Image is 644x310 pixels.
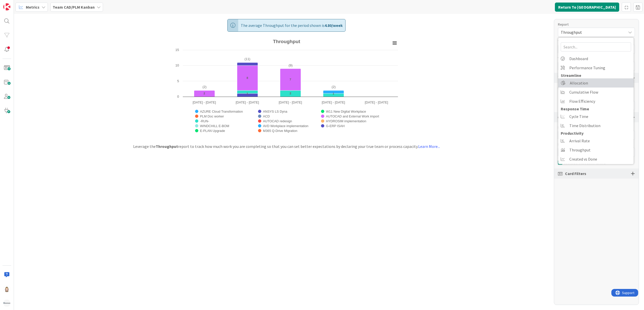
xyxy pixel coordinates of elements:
text: [DATE] - [DATE] [193,100,216,104]
text: 1 [333,92,334,95]
div: Report [558,22,630,27]
span: Throughput [569,146,591,154]
text: 2 [290,92,291,95]
text: G-ERP ISAH [326,124,345,128]
div: Streamline [558,72,634,78]
span: Support [11,1,23,7]
span: Dashboard [569,55,588,62]
div: Response Time [558,106,634,112]
span: Cumulative Flow [569,88,598,96]
text: 15 [175,48,179,52]
span: Flow Efficiency [569,97,595,105]
text: (2) [332,85,336,89]
text: 2 [204,92,205,95]
text: 5 [177,79,179,83]
text: AUTOCAD redesign [263,119,292,123]
text: AZURE Cloud Transformation [200,110,243,113]
span: Performance Tuning [569,64,605,72]
text: Throughput [273,39,300,44]
a: Learn More... [418,144,440,149]
b: Throughput [156,144,178,149]
span: Cycle Time [569,113,588,120]
b: 4.80 / week [325,23,343,28]
a: Dashboard [558,54,634,63]
text: [DATE] - [DATE] [279,100,302,104]
text: M365 Q-Drive Migration [263,129,297,133]
text: WINDCHILL E-BOM [200,124,229,128]
text: PLM Doc worker [200,114,224,118]
text: (9) [289,63,293,67]
text: 7 [290,78,291,81]
text: AVD Workplace implementation [263,124,308,128]
button: Return To [GEOGRAPHIC_DATA] [555,3,619,12]
div: Leverage the report to track how much work you are completing so that you can set better expectat... [123,143,450,149]
text: 8 [247,76,248,79]
a: Allocation [558,78,634,88]
b: Team CAD/PLM Kanban [53,5,95,10]
img: avatar [3,300,10,307]
span: Throughput [561,29,623,36]
span: Metrics [26,4,39,10]
span: Created vs Done [569,155,597,163]
span: The average Throughput for the period shown is [241,19,343,31]
a: Abandoned Effort [558,164,634,173]
text: HYDROSIM implementation [326,119,366,123]
div: Productivity [558,130,634,136]
input: Search... [561,42,631,51]
text: [DATE] - [DATE] [365,100,388,104]
text: E-PLAN Upgrade [200,129,225,133]
img: Rv [3,285,10,292]
text: 10 [175,63,179,67]
img: Visit kanbanzone.com [3,3,10,10]
text: ACD [263,114,270,118]
a: Cycle Time [558,112,634,121]
a: Created vs Done [558,154,634,164]
svg: Throughput [173,37,400,138]
text: (2) [203,85,207,89]
text: (11) [245,57,250,61]
text: -RUN- [200,119,209,123]
span: Time Distribution [569,122,600,129]
span: Card Filters [565,170,586,177]
text: [DATE] - [DATE] [322,100,345,104]
text: [DATE] - [DATE] [236,100,259,104]
text: ANSYS LS Dyna [263,110,287,113]
text: W11 New Digital Workplace [326,110,366,113]
text: 1 [247,92,248,95]
text: AUTOCAD and External Work import [326,114,379,118]
span: Allocation [570,79,588,87]
a: Time Distribution [558,121,634,130]
a: Performance Tuning [558,63,634,72]
a: Arrival Rate [558,136,634,145]
span: Arrival Rate [569,137,590,145]
a: Cumulative Flow [558,88,634,97]
a: Flow Efficiency [558,97,634,106]
a: Throughput [558,145,634,154]
text: 0 [177,95,179,98]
